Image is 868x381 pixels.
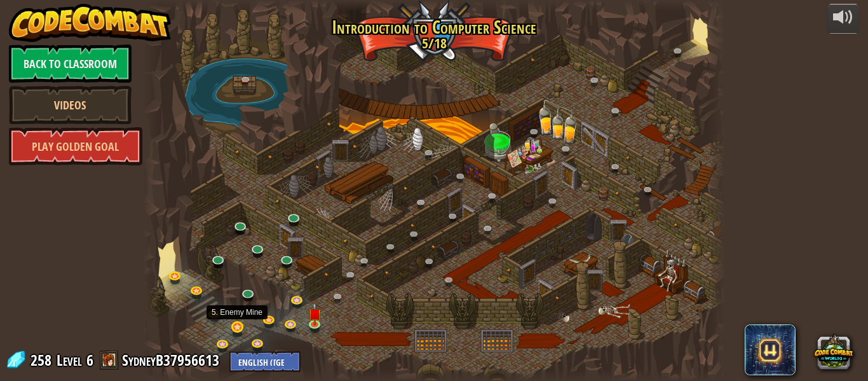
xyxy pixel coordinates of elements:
a: Play Golden Goal [9,127,142,165]
span: 6 [86,350,93,370]
a: Back to Classroom [9,45,132,83]
img: CodeCombat - Learn how to code by playing a game [9,4,172,42]
span: 258 [31,350,55,370]
a: SydneyB37956613 [122,350,223,370]
span: Level [57,350,82,371]
button: Adjust volume [827,4,859,34]
img: level-banner-unstarted.png [308,303,322,326]
a: Videos [9,86,132,124]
